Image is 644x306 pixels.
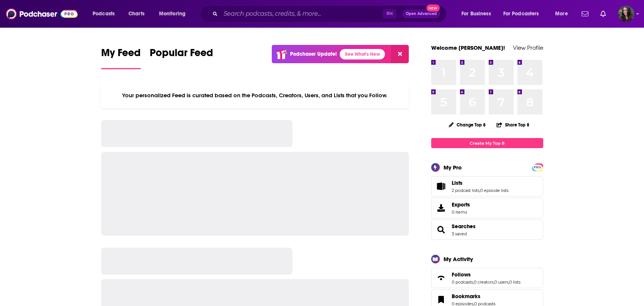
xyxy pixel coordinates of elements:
a: Lists [434,181,449,192]
p: Podchaser Update! [290,51,337,57]
span: Searches [431,220,543,240]
span: Follows [431,268,543,288]
div: Your personalized Feed is curated based on the Podcasts, Creators, Users, and Lists that you Follow. [101,83,409,108]
a: Lists [452,180,508,186]
span: Exports [434,203,449,213]
span: Exports [452,201,470,208]
a: Charts [124,8,149,20]
div: My Activity [444,255,473,263]
span: 0 items [452,209,470,215]
span: Podcasts [93,9,115,19]
span: Open Advanced [406,12,437,16]
div: My Pro [444,164,462,171]
span: Lists [431,176,543,196]
a: Searches [452,223,476,230]
span: ⌘ K [383,9,396,19]
a: 0 episode lists [480,188,508,193]
button: open menu [550,8,577,20]
span: , [494,279,494,285]
button: open menu [87,8,124,20]
a: Popular Feed [150,46,213,69]
span: Bookmarks [452,293,480,300]
span: Popular Feed [150,46,213,64]
a: Bookmarks [434,294,449,305]
a: See What's New [340,49,385,59]
button: open menu [498,8,550,20]
a: Follows [434,273,449,283]
a: 0 lists [509,279,520,285]
div: Search podcasts, credits, & more... [207,5,454,22]
span: For Business [461,9,491,19]
a: Bookmarks [452,293,495,300]
span: More [555,9,568,19]
img: Podchaser - Follow, Share and Rate Podcasts [6,7,78,21]
a: Create My Top 8 [431,138,543,148]
a: My Feed [101,46,141,69]
a: 0 creators [474,279,494,285]
span: Logged in as elenadreamday [618,6,634,22]
img: User Profile [618,6,634,22]
button: open menu [154,8,195,20]
span: , [479,188,480,193]
a: 2 podcast lists [452,188,479,193]
span: New [426,4,440,12]
span: , [508,279,509,285]
button: Show profile menu [618,6,634,22]
a: 0 podcasts [452,279,473,285]
a: View Profile [513,44,543,51]
span: , [473,279,474,285]
button: Open AdvancedNew [402,9,440,18]
a: Searches [434,224,449,235]
span: Charts [128,9,144,19]
a: Exports [431,198,543,218]
a: PRO [533,164,542,170]
span: Lists [452,180,463,186]
button: open menu [456,8,500,20]
a: 0 users [494,279,508,285]
input: Search podcasts, credits, & more... [221,8,383,20]
span: Monitoring [159,9,186,19]
button: Share Top 8 [496,117,530,132]
button: Change Top 8 [444,120,491,129]
a: 3 saved [452,231,467,236]
a: Show notifications dropdown [579,7,591,20]
span: My Feed [101,46,141,64]
span: For Podcasters [503,9,539,19]
span: Follows [452,271,471,278]
a: Welcome [PERSON_NAME]! [431,44,505,51]
a: Show notifications dropdown [597,7,609,20]
a: Follows [452,271,520,278]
